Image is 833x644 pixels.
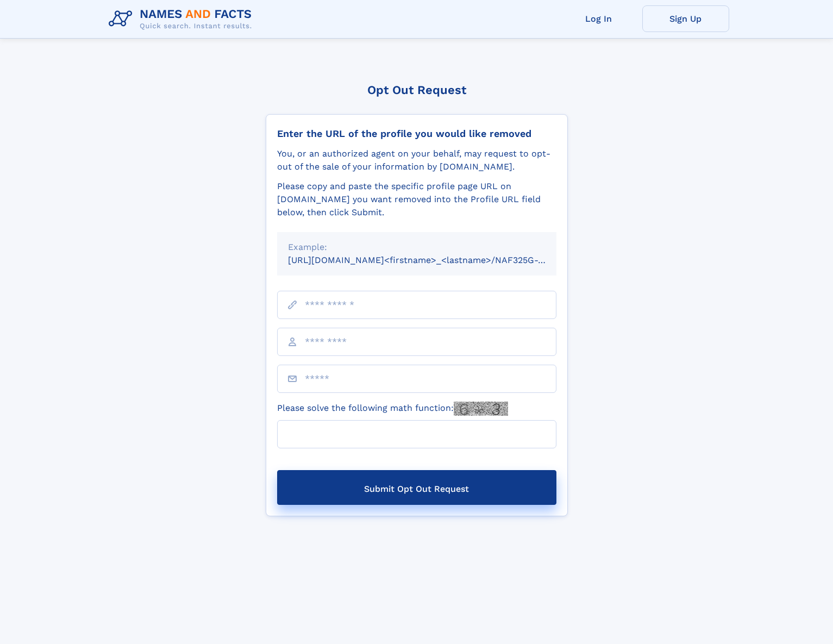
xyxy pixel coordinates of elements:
a: Log In [555,5,642,32]
div: Example: [288,241,546,254]
button: Submit Opt Out Request [277,470,556,505]
div: Please copy and paste the specific profile page URL on [DOMAIN_NAME] you want removed into the Pr... [277,180,556,219]
small: [URL][DOMAIN_NAME]<firstname>_<lastname>/NAF325G-xxxxxxxx [288,255,577,265]
div: Opt Out Request [266,83,568,97]
label: Please solve the following math function: [277,402,508,416]
img: Logo Names and Facts [104,4,261,34]
a: Sign Up [642,5,729,32]
div: You, or an authorized agent on your behalf, may request to opt-out of the sale of your informatio... [277,147,556,173]
div: Enter the URL of the profile you would like removed [277,128,556,140]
